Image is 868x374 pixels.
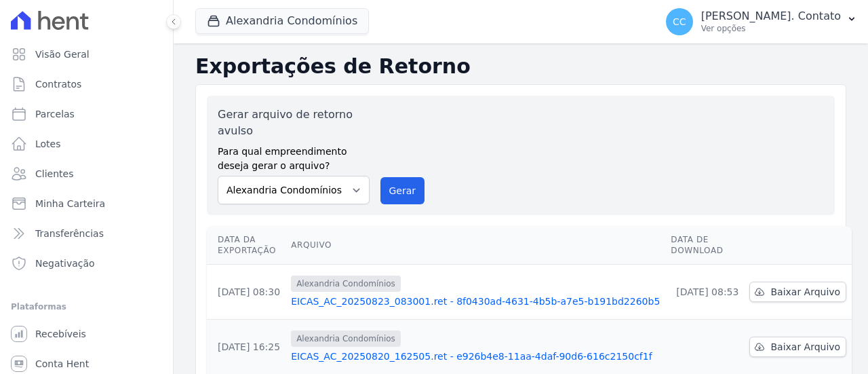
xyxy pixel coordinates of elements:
td: [DATE] 08:53 [665,265,744,320]
a: Baixar Arquivo [749,282,846,302]
a: Contratos [5,71,167,98]
a: Recebíveis [5,320,167,348]
p: [PERSON_NAME]. Contato [701,10,841,23]
a: Parcelas [5,100,167,128]
th: Arquivo [285,226,665,265]
span: Conta Hent [35,357,89,371]
a: Transferências [5,220,167,247]
a: EICAS_AC_20250823_083001.ret - 8f0430ad-4631-4b5b-a7e5-b191bd2260b5 [291,295,660,308]
span: CC [673,17,686,26]
span: Negativação [35,257,95,270]
a: Lotes [5,130,167,157]
span: Clientes [35,167,73,181]
h2: Exportações de Retorno [195,54,846,79]
button: Gerar [380,177,425,204]
span: Baixar Arquivo [770,340,840,354]
label: Para qual empreendimento deseja gerar o arquivo? [218,139,370,173]
span: Recebíveis [35,327,86,341]
button: CC [PERSON_NAME]. Contato Ver opções [655,3,868,41]
button: Alexandria Condomínios [195,8,369,34]
a: Baixar Arquivo [749,337,846,357]
a: Minha Carteira [5,190,167,217]
span: Baixar Arquivo [770,285,840,299]
a: Negativação [5,250,167,277]
span: Alexandria Condomínios [291,331,401,347]
a: Visão Geral [5,41,167,68]
a: EICAS_AC_20250820_162505.ret - e926b4e8-11aa-4daf-90d6-616c2150cf1f [291,350,660,363]
span: Contratos [35,77,81,91]
span: Alexandria Condomínios [291,276,401,292]
span: Lotes [35,137,61,151]
a: Clientes [5,160,167,187]
label: Gerar arquivo de retorno avulso [218,107,370,139]
span: Transferências [35,227,104,240]
div: Plataformas [11,299,162,315]
span: Minha Carteira [35,197,105,210]
p: Ver opções [701,23,841,34]
td: [DATE] 08:30 [207,265,285,320]
th: Data da Exportação [207,226,285,265]
span: Visão Geral [35,48,90,61]
span: Parcelas [35,107,75,121]
th: Data de Download [665,226,744,265]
